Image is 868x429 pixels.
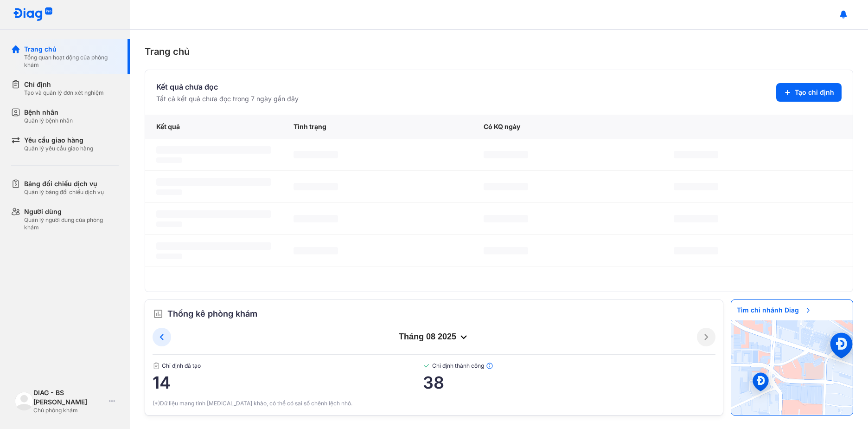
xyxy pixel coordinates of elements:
[484,151,528,158] span: ‌
[24,45,119,54] div: Trang chủ
[171,331,697,343] div: tháng 08 2025
[153,373,423,392] span: 14
[156,81,299,92] div: Kết quả chưa đọc
[153,362,423,370] span: Chỉ định đã tạo
[472,115,663,139] div: Có KQ ngày
[294,247,338,254] span: ‌
[24,145,93,152] div: Quản lý yêu cầu giao hàng
[423,362,430,370] img: checked-green.01cc79e0.svg
[153,399,715,408] div: (*)Dữ liệu mang tính [MEDICAL_DATA] khảo, có thể có sai số chênh lệch nhỏ.
[484,183,528,190] span: ‌
[24,188,104,196] div: Quản lý bảng đối chiếu dịch vụ
[167,307,257,320] span: Thống kê phòng khám
[674,183,718,190] span: ‌
[674,151,718,158] span: ‌
[423,362,715,370] span: Chỉ định thành công
[294,215,338,222] span: ‌
[24,136,93,145] div: Yêu cầu giao hàng
[674,247,718,254] span: ‌
[156,253,182,259] span: ‌
[156,210,271,218] span: ‌
[33,407,105,414] div: Chủ phòng khám
[156,221,182,227] span: ‌
[484,215,528,222] span: ‌
[153,362,160,370] img: document.50c4cfd0.svg
[24,207,119,216] div: Người dùng
[24,89,104,97] div: Tạo và quản lý đơn xét nghiệm
[24,108,73,117] div: Bệnh nhân
[731,300,817,320] span: Tìm chi nhánh Diag
[795,88,834,97] span: Tạo chỉ định
[282,115,472,139] div: Tình trạng
[156,178,271,186] span: ‌
[145,45,853,58] div: Trang chủ
[24,80,104,89] div: Chỉ định
[24,54,119,69] div: Tổng quan hoạt động của phòng khám
[24,179,104,188] div: Bảng đối chiếu dịch vụ
[484,247,528,254] span: ‌
[13,7,53,22] img: logo
[486,362,493,370] img: info.7e716105.svg
[15,392,33,410] img: logo
[156,146,271,154] span: ‌
[156,242,271,250] span: ‌
[294,183,338,190] span: ‌
[156,94,299,104] div: Tất cả kết quả chưa đọc trong 7 ngày gần đây
[24,216,119,231] div: Quản lý người dùng của phòng khám
[145,115,282,139] div: Kết quả
[153,308,164,319] img: order.5a6da16c.svg
[776,83,842,102] button: Tạo chỉ định
[423,373,715,392] span: 38
[156,189,182,195] span: ‌
[674,215,718,222] span: ‌
[24,117,73,124] div: Quản lý bệnh nhân
[294,151,338,158] span: ‌
[33,388,105,407] div: DIAG - BS [PERSON_NAME]
[156,157,182,163] span: ‌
